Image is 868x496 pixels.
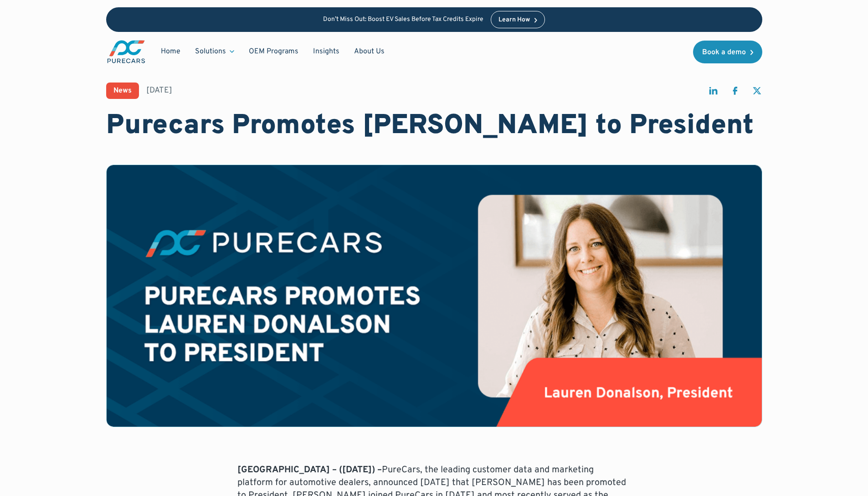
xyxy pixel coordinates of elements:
[113,87,132,94] div: News
[751,85,762,100] a: share on twitter
[347,43,392,60] a: About Us
[708,85,719,100] a: share on linkedin
[323,16,483,24] p: Don’t Miss Out: Boost EV Sales Before Tax Credits Expire
[195,46,226,57] div: Solutions
[693,41,762,63] a: Book a demo
[306,43,347,60] a: Insights
[241,43,306,60] a: OEM Programs
[146,85,172,96] div: [DATE]
[729,85,740,100] a: share on facebook
[237,464,382,476] strong: [GEOGRAPHIC_DATA] – ([DATE]) –
[106,39,146,64] a: main
[702,49,746,56] div: Book a demo
[106,110,762,143] h1: Purecars Promotes [PERSON_NAME] to President
[154,43,188,60] a: Home
[491,11,545,28] a: Learn How
[188,43,241,60] div: Solutions
[498,17,530,23] div: Learn How
[106,39,146,64] img: purecars logo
